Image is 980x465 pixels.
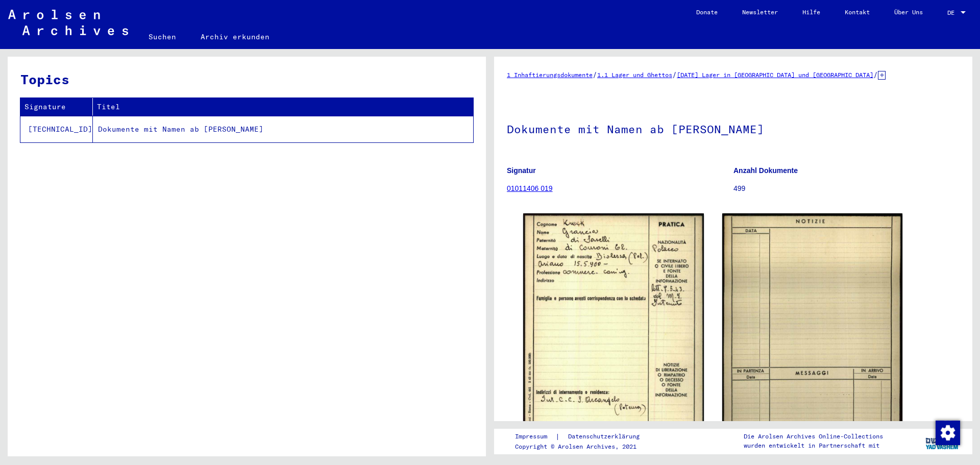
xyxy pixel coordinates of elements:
[733,183,960,194] p: 499
[593,70,597,79] span: /
[515,442,652,451] p: Copyright © Arolsen Archives, 2021
[873,70,878,79] span: /
[20,116,93,142] td: [TECHNICAL_ID]
[672,70,677,79] span: /
[515,431,652,442] div: |
[20,98,93,116] th: Signature
[188,25,282,49] a: Archiv erkunden
[744,432,883,441] p: Die Arolsen Archives Online-Collections
[677,71,873,79] a: [DATE] Lager in [GEOGRAPHIC_DATA] und [GEOGRAPHIC_DATA]
[515,431,555,442] a: Impressum
[507,184,553,192] a: 01011406 019
[20,69,473,89] h3: Topics
[936,421,960,445] img: Zustimmung ändern
[93,116,473,142] td: Dokumente mit Namen ab [PERSON_NAME]
[136,25,188,49] a: Suchen
[733,166,798,175] b: Anzahl Dokumente
[947,9,959,16] span: DE
[507,106,960,151] h1: Dokumente mit Namen ab [PERSON_NAME]
[8,10,128,35] img: Arolsen_neg.svg
[507,166,536,175] b: Signatur
[923,428,962,454] img: yv_logo.png
[560,431,652,442] a: Datenschutzerklärung
[93,98,473,116] th: Titel
[597,71,672,79] a: 1.1 Lager und Ghettos
[507,71,593,79] a: 1 Inhaftierungsdokumente
[744,441,883,450] p: wurden entwickelt in Partnerschaft mit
